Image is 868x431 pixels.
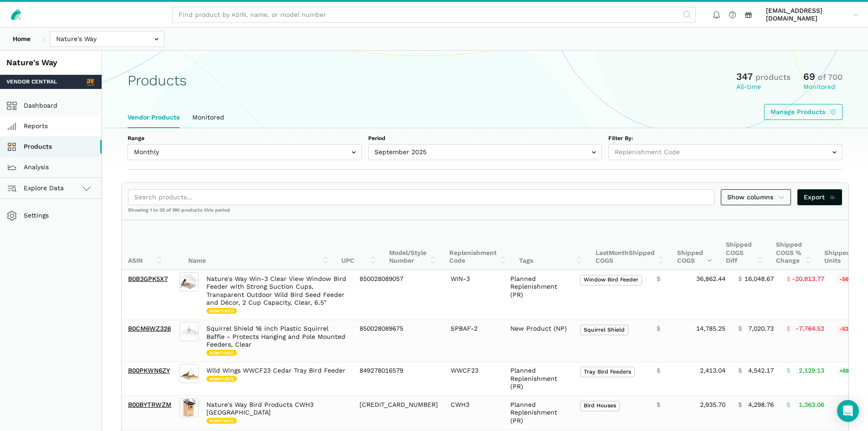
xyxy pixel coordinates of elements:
span: 4,298.76 [748,401,774,409]
span: Monitored [206,308,237,314]
span: 1,363.06 [799,401,824,409]
img: Wild Wings WWCF23 Cedar Tray Bird Feeder [180,364,199,383]
div: Monitored [803,83,842,91]
span: Tray Bird Feeders [580,367,635,377]
td: 850028089675 [353,320,444,362]
th: Shipped COGS % Change: activate to sort column ascending [770,220,818,270]
label: Range [128,135,362,143]
span: 4,542.17 [748,367,774,375]
td: WIN-3 [444,270,504,320]
td: Nature's Way Bird Products CWH3 [GEOGRAPHIC_DATA] [200,396,353,430]
a: Home [6,31,37,47]
span: Squirrel Shield [580,325,628,335]
span: Export [804,192,836,202]
td: CWH3 [444,396,504,430]
span: $ [657,275,660,283]
img: Nature's Way Bird Products CWH3 Cedar Bluebird Box House [180,398,199,417]
th: Name: activate to sort column ascending [182,220,335,270]
a: Manage Products [764,104,843,120]
td: 849278016579 [353,362,444,396]
div: Showing 1 to 25 of 190 products this period [122,207,848,220]
span: -52.52% [837,325,864,333]
input: Nature's Way [50,31,164,47]
span: 7,020.73 [748,325,774,333]
span: Explore Data [10,183,64,194]
td: Planned Replenishment (PR) [504,362,574,396]
th: Shipped COGS Diff: activate to sort column ascending [719,220,770,270]
span: $ [786,401,790,409]
div: Nature's Way [6,57,95,68]
th: ASIN: activate to sort column ascending [122,220,169,270]
th: Shipped Units: activate to sort column ascending [818,220,866,270]
img: Squirrel Shield 16 inch Plastic Squirrel Baffle - Protects Hanging and Pole Mounted Feeders, Clear [180,322,199,341]
td: Squirrel Shield 16 inch Plastic Squirrel Baffle - Protects Hanging and Pole Mounted Feeders, Clear [200,320,353,362]
td: 850028089057 [353,270,444,320]
th: Last Shipped COGS: activate to sort column ascending [589,220,671,270]
span: +88.23% [837,367,865,375]
a: B0B3GPK5X7 [128,275,168,282]
td: Nature's Way Win-3 Clear View Window Bird Feeder with Strong Suction Cups, Transparent Outdoor Wi... [200,270,353,320]
td: Wild Wings WWCF23 Cedar Tray Bird Feeder [200,362,353,396]
th: Tags: activate to sort column ascending [513,220,589,270]
th: Shipped COGS: activate to sort column ascending [671,220,719,270]
label: Period [368,135,602,143]
span: Monitored [206,418,237,424]
span: 36,862.44 [696,275,725,283]
a: Vendor Products [121,107,186,128]
a: B0CM6WZ326 [128,325,171,332]
td: [CREDIT_CARD_NUMBER] [353,396,444,430]
span: 69 [803,71,815,82]
a: [EMAIL_ADDRESS][DOMAIN_NAME] [763,5,862,24]
span: [EMAIL_ADDRESS][DOMAIN_NAME] [766,7,850,23]
span: 2,413.04 [700,367,725,375]
span: of 700 [818,73,842,82]
span: Monitored [206,350,237,356]
span: Month [609,249,629,256]
td: WWCF23 [444,362,504,396]
span: $ [657,325,660,333]
span: 2,935.70 [700,401,725,409]
td: SPBAF-2 [444,320,504,362]
span: $ [738,325,742,333]
td: Planned Replenishment (PR) [504,396,574,430]
input: September 2025 [368,144,602,160]
span: Bird Houses [580,401,620,411]
th: Replenishment Code: activate to sort column ascending [443,220,513,270]
span: 347 [736,71,753,82]
label: Filter By: [608,135,842,143]
span: $ [738,275,742,283]
h1: Products [128,73,187,88]
span: $ [786,275,790,283]
span: Show columns [727,192,785,202]
a: Monitored [186,107,231,128]
span: $ [657,401,660,409]
span: 16,048.67 [745,275,774,283]
span: Vendor Central [6,78,57,86]
input: Replenishment Code [608,144,842,160]
span: Window Bird Feeder [580,275,642,286]
span: $ [657,367,660,375]
th: UPC: activate to sort column ascending [335,220,382,270]
span: $ [738,401,742,409]
span: -7,764.52 [796,325,824,333]
a: Export [797,189,842,205]
span: $ [738,367,742,375]
a: Show columns [721,189,791,205]
div: Open Intercom Messenger [837,400,859,422]
span: -20,813.77 [792,275,824,283]
td: New Product (NP) [504,320,574,362]
input: Find product by ASIN, name, or model number [172,7,696,23]
span: Monitored [206,376,237,382]
span: 14,785.25 [696,325,725,333]
input: Search products... [128,189,714,205]
span: $ [786,367,790,375]
span: products [755,73,791,82]
td: Planned Replenishment (PR) [504,270,574,320]
span: -56.46% [837,275,864,284]
a: B00BYTRWZM [128,401,171,408]
a: B00PKWN6ZY [128,367,170,374]
div: All-time [736,83,791,91]
input: Monthly [128,144,362,160]
th: Model/Style Number: activate to sort column ascending [383,220,443,270]
img: Nature's Way Win-3 Clear View Window Bird Feeder with Strong Suction Cups, Transparent Outdoor Wi... [180,272,199,291]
